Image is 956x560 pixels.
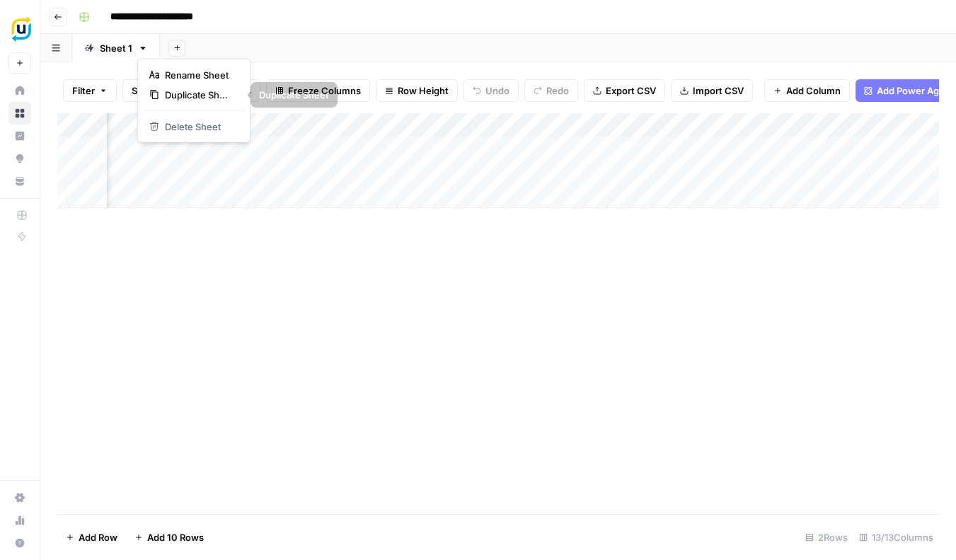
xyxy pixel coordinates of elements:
button: Help + Support [8,532,31,554]
span: Row Height [398,84,449,98]
span: Add Column [786,84,841,98]
span: Undo [485,84,509,98]
button: Freeze Columns [266,79,370,102]
a: Home [8,79,31,102]
button: Undo [463,79,519,102]
button: Redo [524,79,578,102]
a: Settings [8,486,31,509]
button: Row Height [376,79,458,102]
span: Duplicate Sheet [165,88,233,102]
button: Filter [63,79,117,102]
a: Your Data [8,170,31,193]
button: Import CSV [671,79,753,102]
button: Workspace: UNIGRAN PRESENCIAL [8,11,31,47]
img: UNIGRAN PRESENCIAL Logo [8,16,34,42]
span: Freeze Columns [288,84,361,98]
span: Delete Sheet [165,120,233,134]
button: Add 10 Rows [126,526,212,549]
button: Export CSV [584,79,665,102]
div: 2 Rows [800,526,853,549]
span: Rename Sheet [165,68,233,82]
a: Sheet 1 [72,34,160,62]
button: Add Column [764,79,850,102]
span: Filter [72,84,95,98]
div: 13/13 Columns [853,526,939,549]
span: Add 10 Rows [147,530,204,544]
button: Sort [122,79,172,102]
span: Sort [132,84,150,98]
span: Redo [546,84,569,98]
a: Usage [8,509,31,532]
span: Export CSV [606,84,656,98]
a: Opportunities [8,147,31,170]
span: Add Power Agent [877,84,954,98]
button: Add Row [57,526,126,549]
span: Import CSV [693,84,744,98]
div: Sheet 1 [100,41,132,55]
a: Insights [8,125,31,147]
span: Add Row [79,530,117,544]
a: Browse [8,102,31,125]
